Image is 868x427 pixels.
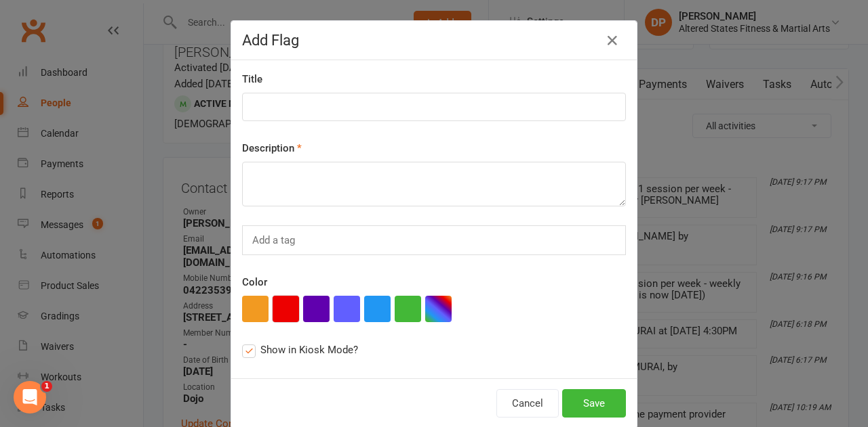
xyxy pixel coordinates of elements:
[496,389,559,418] button: Cancel
[242,140,302,156] label: Description
[242,274,267,290] label: Color
[562,389,626,418] button: Save
[251,231,299,249] input: Add a tag
[601,30,623,51] button: Close
[242,32,626,49] h4: Add Flag
[260,342,358,356] span: Show in Kiosk Mode?
[242,71,262,87] label: Title
[14,381,46,413] iframe: Intercom live chat
[41,381,52,392] span: 1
